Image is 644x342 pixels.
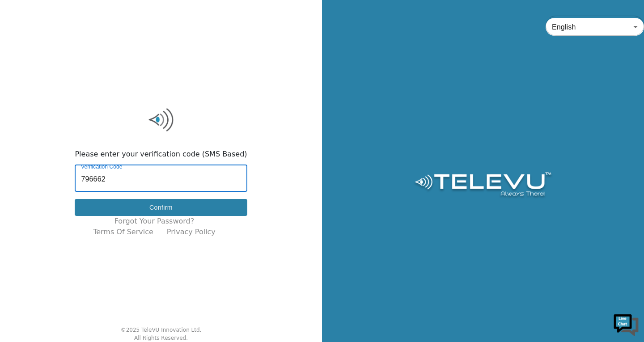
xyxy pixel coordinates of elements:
img: Chat Widget [613,311,640,338]
textarea: Type your message and hit 'Enter' [4,244,170,275]
button: Confirm [75,199,247,216]
a: Forgot your password? [114,216,195,227]
div: Chat with us now [47,47,150,59]
span: We're online! [52,113,123,203]
img: Logo [413,172,552,199]
p: Please enter your verification code (SMS Based) [75,149,247,160]
img: d_736959983_company_1615157101543_736959983 [15,42,38,64]
a: Terms of Service [93,227,153,237]
div: Minimize live chat window [147,4,168,26]
div: © 2025 TeleVU Innovation Ltd. [121,326,202,334]
a: Privacy Policy [167,227,216,237]
div: All Rights Reserved. [134,334,188,342]
img: Logo [75,106,247,133]
div: English [546,14,644,39]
